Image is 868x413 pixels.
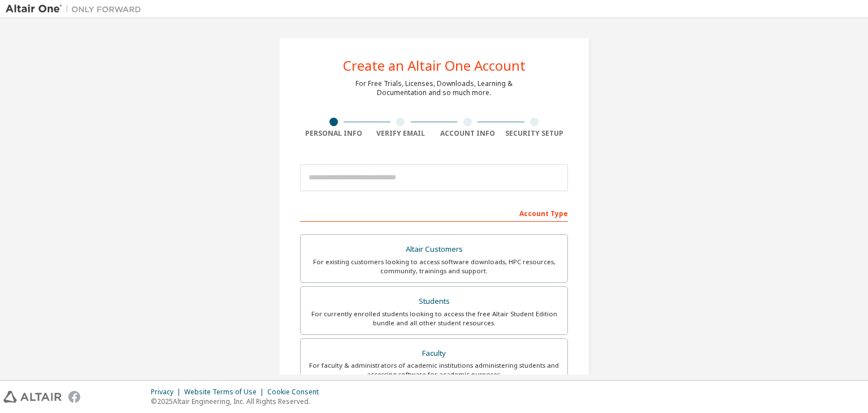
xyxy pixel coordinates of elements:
[307,361,561,379] div: For faculty & administrators of academic institutions administering students and accessing softwa...
[267,388,325,397] div: Cookie Consent
[307,309,561,328] div: For currently enrolled students looking to access the free Altair Student Edition bundle and all ...
[6,3,147,15] img: Altair One
[343,59,526,72] div: Create an Altair One Account
[151,388,184,397] div: Privacy
[501,129,568,138] div: Security Setup
[307,346,561,362] div: Faculty
[434,129,501,138] div: Account Info
[307,257,561,276] div: For existing customers looking to access software downloads, HPC resources, community, trainings ...
[3,391,62,403] img: altair_logo.svg
[184,388,267,397] div: Website Terms of Use
[300,204,568,222] div: Account Type
[300,129,367,138] div: Personal Info
[307,294,561,309] div: Students
[367,129,435,138] div: Verify Email
[307,242,561,257] div: Altair Customers
[151,397,325,406] p: © 2025 Altair Engineering, Inc. All Rights Reserved.
[355,79,513,97] div: For Free Trials, Licenses, Downloads, Learning & Documentation and so much more.
[68,391,80,403] img: facebook.svg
